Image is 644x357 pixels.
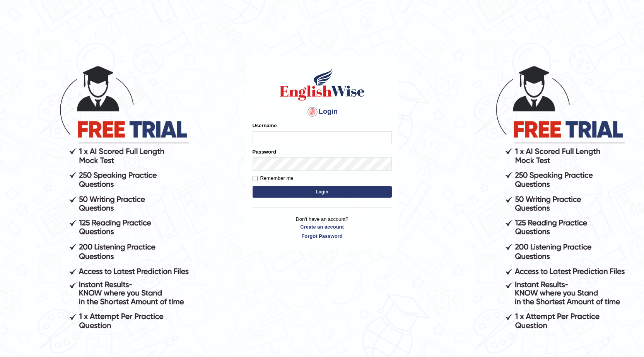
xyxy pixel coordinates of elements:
[253,232,392,240] a: Forgot Password
[253,176,258,181] input: Remember me
[253,122,277,129] label: Username
[253,174,294,182] label: Remember me
[253,215,392,239] p: Don't have an account?
[253,223,392,231] a: Create an account
[253,106,392,118] h4: Login
[253,148,276,155] label: Password
[278,67,366,102] img: Logo of English Wise sign in for intelligent practice with AI
[253,186,392,198] button: Login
